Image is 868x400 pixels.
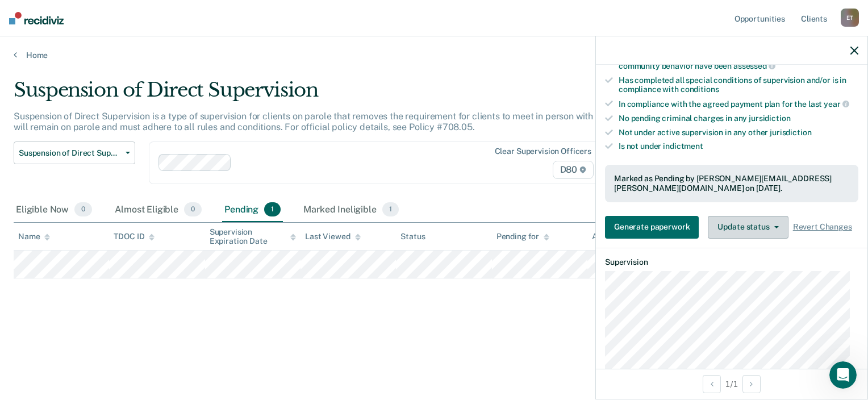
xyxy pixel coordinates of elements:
[382,202,399,217] span: 1
[305,232,360,241] div: Last Viewed
[18,232,50,241] div: Name
[605,216,703,239] a: Generate paperwork
[663,141,703,151] span: indictment
[829,361,857,389] iframe: Intercom live chat
[301,198,401,223] div: Marked Ineligible
[496,232,549,241] div: Pending for
[596,369,867,399] div: 1 / 1
[614,174,849,193] div: Marked as Pending by [PERSON_NAME][EMAIL_ADDRESS][PERSON_NAME][DOMAIN_NAME] on [DATE].
[619,141,858,151] div: Is not under
[605,257,858,267] dt: Supervision
[495,147,591,156] div: Clear supervision officers
[9,12,64,24] img: Recidiviz
[681,85,719,94] span: conditions
[264,202,281,217] span: 1
[742,375,761,393] button: Next Opportunity
[841,9,859,27] div: E T
[619,128,858,137] div: Not under active supervision in any other
[770,128,811,137] span: jurisdiction
[14,198,94,223] div: Eligible Now
[19,148,121,158] span: Suspension of Direct Supervision
[824,99,849,109] span: year
[793,222,852,232] span: Revert Changes
[553,161,594,179] span: D80
[703,375,721,393] button: Previous Opportunity
[605,216,699,239] button: Generate paperwork
[112,198,204,223] div: Almost Eligible
[749,114,790,123] span: jursidiction
[733,61,775,70] span: assessed
[400,232,425,241] div: Status
[14,78,665,111] div: Suspension of Direct Supervision
[708,216,788,239] button: Update status
[184,202,202,217] span: 0
[14,111,660,132] p: Suspension of Direct Supervision is a type of supervision for clients on parole that removes the ...
[114,232,155,241] div: TDOC ID
[619,114,858,123] div: No pending criminal charges in any
[619,76,858,95] div: Has completed all special conditions of supervision and/or is in compliance with
[592,232,645,241] div: Assigned to
[14,50,854,60] a: Home
[222,198,283,223] div: Pending
[619,99,858,109] div: In compliance with the agreed payment plan for the last
[74,202,92,217] span: 0
[210,227,296,247] div: Supervision Expiration Date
